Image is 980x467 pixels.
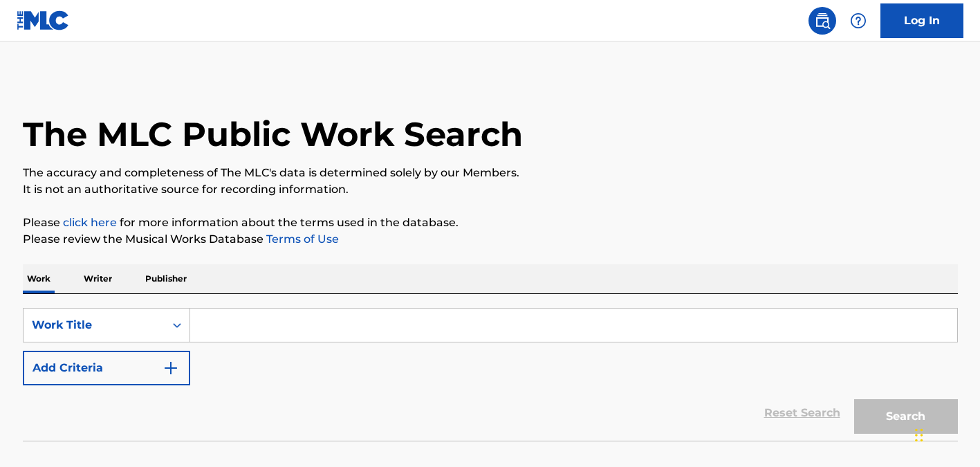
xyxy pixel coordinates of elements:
[915,414,923,456] div: Drag
[163,360,179,376] img: 9d2ae6d4665cec9f34b9.svg
[141,264,191,293] p: Publisher
[63,216,117,229] a: click here
[23,113,523,155] h1: The MLC Public Work Search
[808,7,836,35] a: Public Search
[844,7,872,35] div: Help
[23,308,958,441] form: Search Form
[814,12,831,29] img: search
[17,10,70,30] img: MLC Logo
[23,264,55,293] p: Work
[880,3,963,38] a: Log In
[23,214,958,231] p: Please for more information about the terms used in the database.
[80,264,116,293] p: Writer
[23,165,958,181] p: The accuracy and completeness of The MLC's data is determined solely by our Members.
[850,12,867,29] img: help
[23,231,958,248] p: Please review the Musical Works Database
[23,181,958,198] p: It is not an authoritative source for recording information.
[32,317,156,333] div: Work Title
[264,232,339,246] a: Terms of Use
[23,351,190,385] button: Add Criteria
[911,401,980,467] iframe: Chat Widget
